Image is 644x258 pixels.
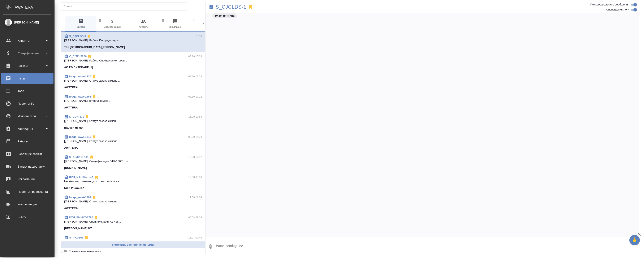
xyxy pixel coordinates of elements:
[3,100,51,107] div: Проекты SC
[92,195,96,199] svg: Отписаться
[64,166,87,170] p: [DOMAIN_NAME]
[61,233,205,253] div: S_PFZ-35118.07 09:46[[PERSON_NAME]] Спецификация AU-167...Pfizer
[1,136,53,147] a: Работы
[98,19,102,23] svg: Зажми и перетащи, чтобы поменять порядок вкладок
[94,215,98,220] svg: Отписаться
[1,186,53,197] a: Проекты процессинга
[1,86,53,96] a: Todo
[64,65,93,69] p: АО КБ СИТИБАНК (1)
[188,155,202,159] p: 12.08 12:37
[61,213,205,233] div: KZH_PMI-KZ-279005.08 08:04[[PERSON_NAME]] Спецификация KZ-418...[PERSON_NAME] KZ
[64,59,202,63] p: [[PERSON_NAME]] Работа Определение темат...
[195,34,202,38] p: 15:53
[193,19,221,29] span: Тендеры
[94,175,99,179] svg: Отписаться
[64,199,202,204] p: [[PERSON_NAME]] Статус заказа измене...
[61,72,205,92] div: locqa_AwA-183402.10 17:29[[PERSON_NAME]] Статус заказа измене...AWATERA
[64,206,78,210] p: AWATERA
[69,115,84,118] a: S_BUH-379
[188,115,202,119] p: 16.09 17:55
[188,95,202,99] p: 02.10 17:22
[590,3,629,7] span: Пользовательские сообщения
[69,35,86,38] a: S_CJCLDS-1
[69,155,89,159] a: S_Audio-P-141
[64,85,78,90] p: AWATERA
[64,186,84,190] p: Niko Pharm KZ
[188,54,202,59] p: 08.10 15:23
[3,50,51,56] div: Спецификации
[3,138,51,145] div: Работы
[631,236,638,245] span: 🙏
[69,196,91,199] a: locqa_AwA-1802
[64,119,202,123] p: [[PERSON_NAME]] Статус заказа измен...
[130,19,158,29] span: Клиенты
[3,163,51,170] div: Заявки на доставку
[69,95,91,98] a: locqa_AwA-1861
[3,75,51,82] div: Чаты
[92,95,96,99] svg: Отписаться
[64,220,202,224] p: [[PERSON_NAME]] Спецификация KZ-418...
[3,126,51,132] div: Кандидаты
[61,52,205,72] div: C_CITI1-520608.10 15:23[[PERSON_NAME]] Работа Определение темат...АО КБ СИТИБАНК (1)
[87,34,91,38] svg: Отписаться
[64,139,202,143] p: [[PERSON_NAME]] Статус заказа измене...
[61,152,205,173] div: S_Audio-P-14112.08 12:37[[PERSON_NAME]] Спецификация OTP-13031 со...[DOMAIN_NAME]
[87,54,92,59] svg: Отписаться
[63,242,203,247] span: Пометить все прочитанными
[61,92,205,112] div: locqa_AwA-186102.10 17:22[[PERSON_NAME] оставил комме...AWATERA
[3,214,51,220] div: Выйти
[90,155,94,159] svg: Отписаться
[98,19,126,29] span: Спецификации
[15,3,55,12] div: AWATERA
[64,45,127,49] p: The [DEMOGRAPHIC_DATA][PERSON_NAME]...
[188,74,202,79] p: 02.10 17:29
[188,215,202,220] p: 05.08 08:04
[92,135,96,139] svg: Отписаться
[64,38,202,43] p: [[PERSON_NAME]] Работа Постредактура ...
[1,199,53,210] a: Конференции
[64,226,92,231] p: [PERSON_NAME] KZ
[69,249,101,253] span: Показать непрочитанные
[1,161,53,172] a: Заявки на доставку
[3,63,51,69] div: Заказы
[3,189,51,195] div: Проекты процессинга
[161,19,165,23] svg: Зажми и перетащи, чтобы поменять порядок вкладок
[3,20,51,25] div: [PERSON_NAME]
[188,135,202,139] p: 03.09 11:34
[188,236,202,240] p: 18.07 09:46
[606,8,629,12] span: Оповещения-логи
[61,132,205,152] div: locqa_AwA-181603.09 11:34[[PERSON_NAME]] Статус заказа измене...AWATERA
[64,126,83,130] p: Bausch Health
[3,201,51,207] div: Конференции
[61,173,205,193] div: KZH_NikoPharm-112.08 08:00Необходимо сменить доп статус заказа на ...Niko Pharm KZ
[161,19,189,29] span: Входящие
[1,174,53,184] a: Рекламации
[64,240,202,244] p: [[PERSON_NAME]] Спецификация AU-167...
[629,235,640,245] button: 🙏
[3,151,51,157] div: Входящие заявки
[216,5,246,9] a: S_CJCLDS-1
[1,212,53,222] a: Выйти
[69,236,83,239] a: S_PFZ-351
[188,175,202,179] p: 12.08 08:00
[69,135,91,138] a: locqa_AwA-1816
[215,14,235,18] p: 10.10, пятница
[61,193,205,213] div: locqa_AwA-180211.08 11:04[[PERSON_NAME]] Статус заказа измене...AWATERA
[67,19,95,29] span: Заказы
[84,236,88,240] svg: Отписаться
[64,146,78,150] p: AWATERA
[69,55,87,58] a: C_CITI1-5206
[3,38,51,44] div: Клиенты
[61,32,205,52] div: S_CJCLDS-115:53[[PERSON_NAME]] Работа Постредактура ...The [DEMOGRAPHIC_DATA][PERSON_NAME]...
[64,4,187,9] input: Поиск
[1,149,53,159] a: Входящие заявки
[64,79,202,83] p: [[PERSON_NAME]] Статус заказа измене...
[3,88,51,94] div: Todo
[67,19,71,23] svg: Зажми и перетащи, чтобы поменять порядок вкладок
[3,113,51,119] div: Исполнители
[3,176,51,182] div: Рекламации
[69,75,91,78] a: locqa_AwA-1834
[85,115,89,119] svg: Отписаться
[1,73,53,84] a: Чаты
[64,106,78,110] p: AWATERA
